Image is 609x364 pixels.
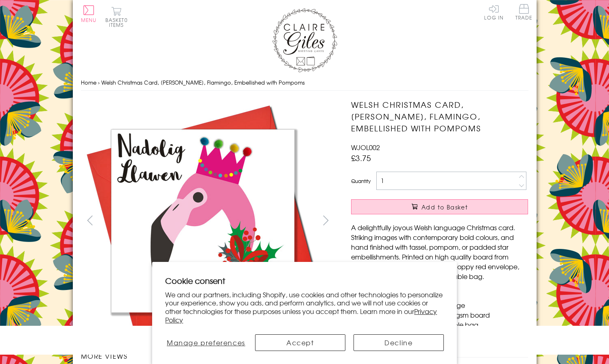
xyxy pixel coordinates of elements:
button: Manage preferences [165,334,247,351]
span: WJOL002 [351,142,380,152]
p: A delightfully joyous Welsh language Christmas card. Striking images with contemporary bold colou... [351,222,528,281]
span: Manage preferences [167,338,245,347]
span: 0 items [109,16,128,28]
span: Add to Basket [421,203,468,211]
p: We and our partners, including Shopify, use cookies and other technologies to personalize your ex... [165,290,444,324]
button: Accept [255,334,345,351]
a: Home [81,78,96,86]
button: prev [81,211,99,229]
button: Decline [354,334,444,351]
h3: More views [81,351,335,361]
span: › [98,78,100,86]
img: Welsh Christmas Card, Nadolig Llawen, Flamingo, Embellished with Pompoms [335,99,579,343]
button: Basket0 items [105,7,128,27]
nav: breadcrumbs [81,74,528,91]
a: Privacy Policy [165,306,437,325]
span: £3.75 [351,152,371,163]
button: Add to Basket [351,199,528,214]
h2: Cookie consent [165,275,444,286]
a: Trade [515,4,533,22]
label: Quantity [351,177,371,185]
a: Log In [484,4,504,20]
button: next [317,211,335,229]
span: Menu [81,16,97,24]
h1: Welsh Christmas Card, [PERSON_NAME], Flamingo, Embellished with Pompoms [351,99,528,134]
button: Menu [81,5,97,22]
span: Trade [515,4,533,20]
img: Welsh Christmas Card, Nadolig Llawen, Flamingo, Embellished with Pompoms [81,99,325,343]
span: Welsh Christmas Card, [PERSON_NAME], Flamingo, Embellished with Pompoms [101,78,305,86]
img: Claire Giles Greetings Cards [272,8,337,72]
